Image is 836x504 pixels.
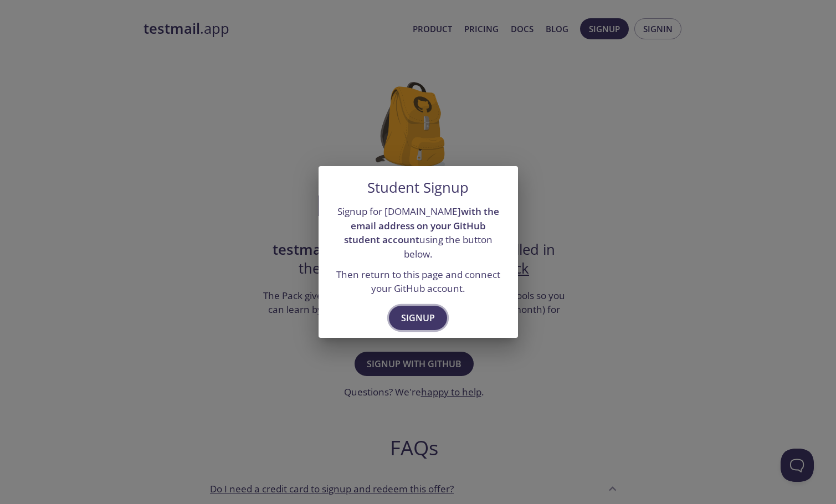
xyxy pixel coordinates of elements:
span: Signup [401,310,435,326]
h5: Student Signup [367,179,469,196]
strong: with the email address on your GitHub student account [344,205,499,246]
p: Signup for [DOMAIN_NAME] using the button below. [332,204,505,261]
p: Then return to this page and connect your GitHub account. [332,268,505,296]
button: Signup [389,306,447,330]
